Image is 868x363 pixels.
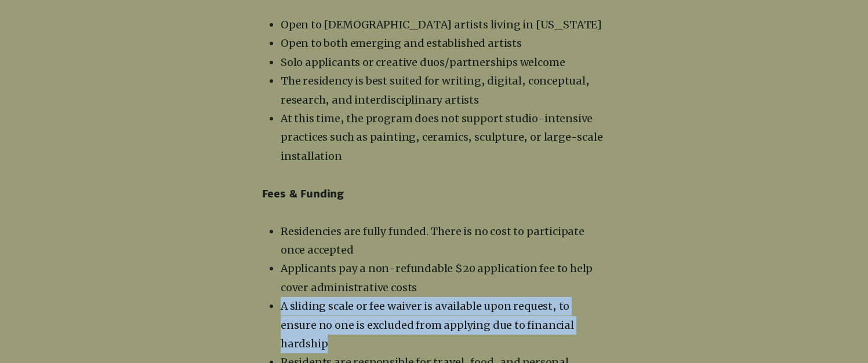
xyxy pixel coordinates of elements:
span: Open to both emerging and established artists [281,36,522,50]
span: The residency is best suited for writing, digital, conceptual, research, and interdisciplinary ar... [281,74,590,106]
span: Applicants pay a non-refundable $20 application fee to help cover administrative costs [281,262,593,294]
span: Residencies are fully funded. There is no cost to participate once accepted [281,225,584,256]
span: Fees & Funding [262,187,344,200]
span: Open to [DEMOGRAPHIC_DATA] artists living in [US_STATE] [281,18,602,31]
span: A sliding scale or fee waiver is available upon request, to ensure no one is excluded from applyi... [281,299,574,350]
span: At this time, the program does not support studio-intensive practices such as painting, ceramics,... [281,112,603,163]
span: Solo applicants or creative duos/partnerships welcome [281,56,565,69]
